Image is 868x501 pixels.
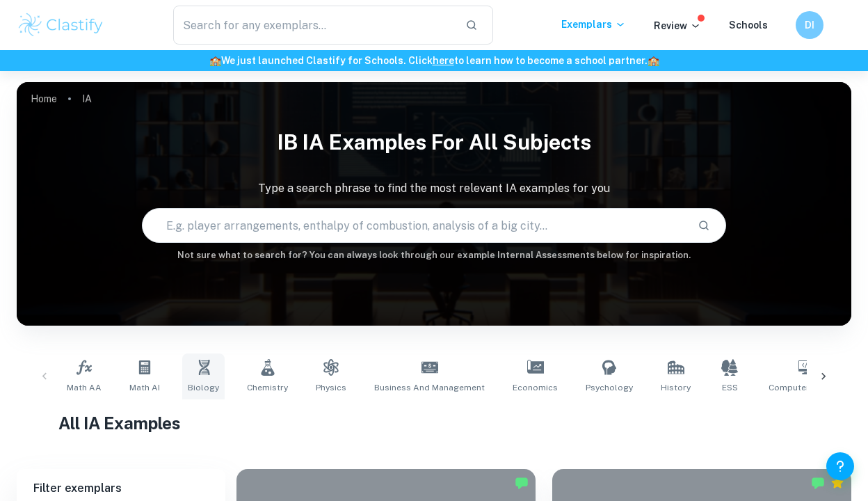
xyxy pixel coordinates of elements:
img: Marked [515,476,529,490]
h1: IB IA examples for all subjects [17,121,851,164]
h6: DI [802,17,818,33]
span: Psychology [586,381,633,394]
span: Math AA [67,381,102,394]
span: Math AI [129,381,160,394]
a: Home [31,89,57,109]
input: Search for any exemplars... [173,6,453,45]
span: History [661,381,691,394]
button: Help and Feedback [826,452,854,480]
input: E.g. player arrangements, enthalpy of combustion, analysis of a big city... [143,206,686,245]
span: 🏫 [648,55,659,66]
span: Economics [513,381,558,394]
a: here [433,55,454,66]
span: 🏫 [209,55,221,66]
span: Computer Science [769,381,844,394]
h6: Not sure what to search for? You can always look through our example Internal Assessments below f... [17,248,851,262]
button: Search [692,214,716,237]
h6: We just launched Clastify for Schools. Click to learn how to become a school partner. [3,53,865,68]
button: DI [796,11,823,39]
div: Premium [830,476,844,490]
img: Marked [811,476,825,490]
img: Clastify logo [17,11,105,39]
h1: All IA Examples [58,411,810,436]
p: IA [82,91,92,106]
span: ESS [722,381,738,394]
span: Business and Management [374,381,485,394]
span: Physics [316,381,346,394]
p: Review [654,18,701,33]
span: Biology [188,381,219,394]
p: Type a search phrase to find the most relevant IA examples for you [17,180,851,197]
a: Schools [729,19,768,31]
span: Chemistry [247,381,288,394]
p: Exemplars [561,17,626,32]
